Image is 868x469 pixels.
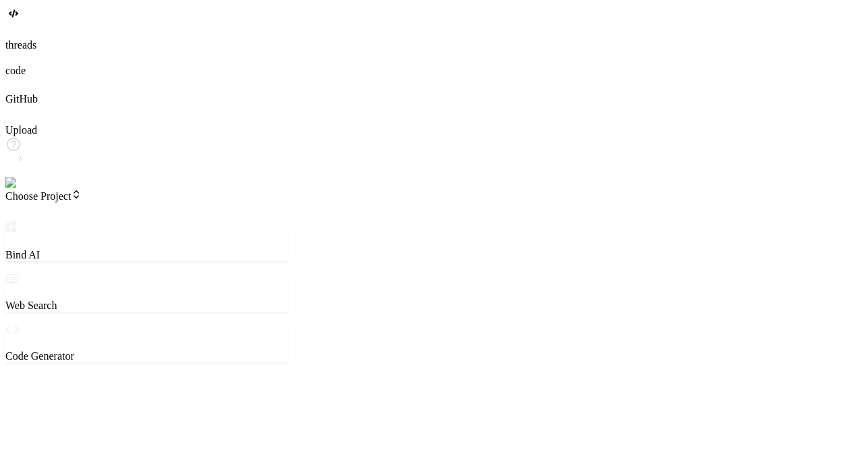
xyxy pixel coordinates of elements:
[5,249,288,261] p: Bind AI
[5,350,288,362] p: Code Generator
[5,300,288,312] p: Web Search
[5,65,26,76] label: code
[5,124,37,136] label: Upload
[5,93,38,105] label: GitHub
[5,39,36,51] label: threads
[5,190,82,202] span: Choose Project
[5,177,49,189] img: settings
